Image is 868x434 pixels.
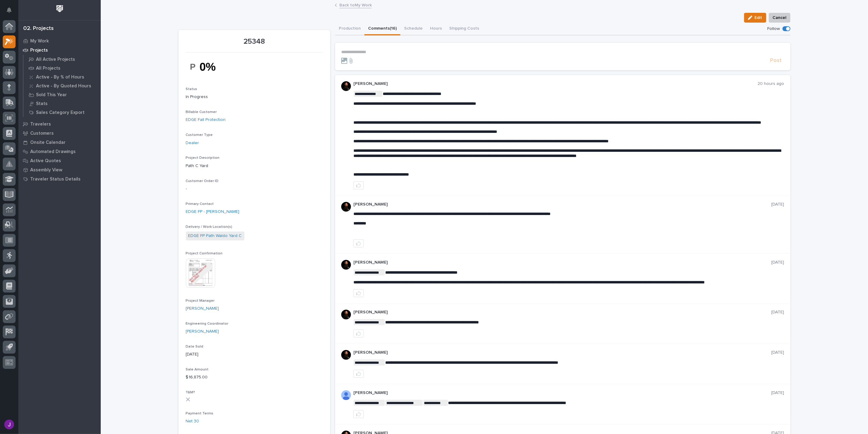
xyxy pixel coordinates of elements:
p: Follow [768,26,780,31]
p: Traveler Status Details [30,177,81,182]
p: Stats [36,101,48,107]
img: zmKUmRVDQjmBLfnAs97p [341,350,351,360]
p: $ 16,875.00 [186,374,323,381]
a: Customers [18,129,101,138]
img: zmKUmRVDQjmBLfnAs97p [341,260,351,270]
img: zmKUmRVDQjmBLfnAs97p [341,81,351,91]
p: [DATE] [772,310,784,315]
span: Post [770,57,782,64]
button: users-avatar [3,418,16,431]
span: Status [186,87,197,91]
span: Engineering Coordinator [186,322,229,326]
p: My Work [30,38,49,44]
p: [PERSON_NAME] [353,81,758,86]
p: Travelers [30,122,51,127]
span: Payment Terms [186,412,214,415]
button: Edit [744,13,766,23]
p: Active Quotes [30,158,61,164]
a: EDGE FP - [PERSON_NAME] [186,209,240,215]
p: Assembly View [30,167,62,173]
div: Notifications [8,7,16,17]
img: zmKUmRVDQjmBLfnAs97p [341,202,351,212]
a: Net 30 [186,418,199,425]
p: 25348 [186,37,323,46]
span: Date Sold [186,345,204,348]
button: Post [768,57,784,64]
p: [DATE] [772,260,784,265]
p: [PERSON_NAME] [353,310,772,315]
button: Comments (16) [364,23,400,35]
p: Active - By % of Hours [36,75,84,80]
span: Customer Order ID [186,179,219,183]
a: EDGE FP Path Waldo Yard C [188,233,242,239]
p: [DATE] [772,350,784,355]
a: [PERSON_NAME] [186,305,219,312]
a: My Work [18,36,101,46]
img: _RdiSn5av32eq0sfbUnTlCyBS_jdQ77zTsFy61oIv_U [186,56,232,77]
div: 02. Projects [23,25,54,32]
p: [DATE] [186,351,323,358]
span: Primary Contact [186,202,214,206]
a: Active - By % of Hours [24,73,101,81]
a: Onsite Calendar [18,138,101,147]
img: Workspace Logo [54,3,65,14]
p: [PERSON_NAME] [353,350,772,355]
p: Projects [30,48,48,53]
button: Shipping Costs [446,23,483,35]
span: Project Manager [186,299,215,303]
span: Edit [755,15,762,20]
p: In Progress [186,94,323,100]
p: [PERSON_NAME] [353,390,772,396]
button: like this post [353,289,364,297]
span: T&M? [186,391,195,394]
a: [PERSON_NAME] [186,328,219,335]
p: Path C Yard [186,163,323,169]
span: Delivery / Work Location(s) [186,225,233,229]
span: Cancel [773,14,787,21]
a: Assembly View [18,165,101,174]
p: [PERSON_NAME] [353,202,772,207]
p: [PERSON_NAME] [353,260,772,265]
button: like this post [353,410,364,418]
p: - [186,186,323,192]
a: EDGE Fall Protection [186,117,226,123]
p: All Active Projects [36,57,75,62]
p: 20 hours ago [758,81,784,86]
img: AD5-WCmqz5_Kcnfb-JNJs0Fv3qBS0Jz1bxG2p1UShlkZ8J-3JKvvASxRW6Lr0wxC8O3POQnnEju8qItGG9E5Uxbglh-85Yquq... [341,390,351,400]
p: Active - By Quoted Hours [36,83,91,89]
p: Customers [30,131,54,136]
p: Sold This Year [36,92,67,98]
a: Automated Drawings [18,147,101,156]
button: Schedule [400,23,426,35]
a: Active Quotes [18,156,101,165]
button: Hours [426,23,446,35]
a: Travelers [18,119,101,129]
span: Project Confirmation [186,252,223,255]
span: Project Description [186,156,220,160]
a: Dealer [186,140,199,146]
span: Sale Amount [186,368,209,371]
span: Customer Type [186,133,213,137]
a: All Active Projects [24,55,101,64]
a: All Projects [24,64,101,72]
button: Production [335,23,364,35]
a: Projects [18,46,101,55]
button: Cancel [769,13,790,23]
a: Traveler Status Details [18,174,101,184]
a: Active - By Quoted Hours [24,82,101,90]
p: [DATE] [772,202,784,207]
a: Stats [24,99,101,108]
p: Sales Category Export [36,110,85,115]
button: like this post [353,239,364,247]
button: like this post [353,370,364,378]
a: Sales Category Export [24,108,101,117]
a: Back toMy Work [339,1,372,8]
button: like this post [353,181,364,189]
button: like this post [353,330,364,337]
p: Automated Drawings [30,149,76,155]
button: Notifications [3,4,16,16]
a: Sold This Year [24,90,101,99]
img: zmKUmRVDQjmBLfnAs97p [341,310,351,319]
p: All Projects [36,66,60,71]
span: Billable Customer [186,110,217,114]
